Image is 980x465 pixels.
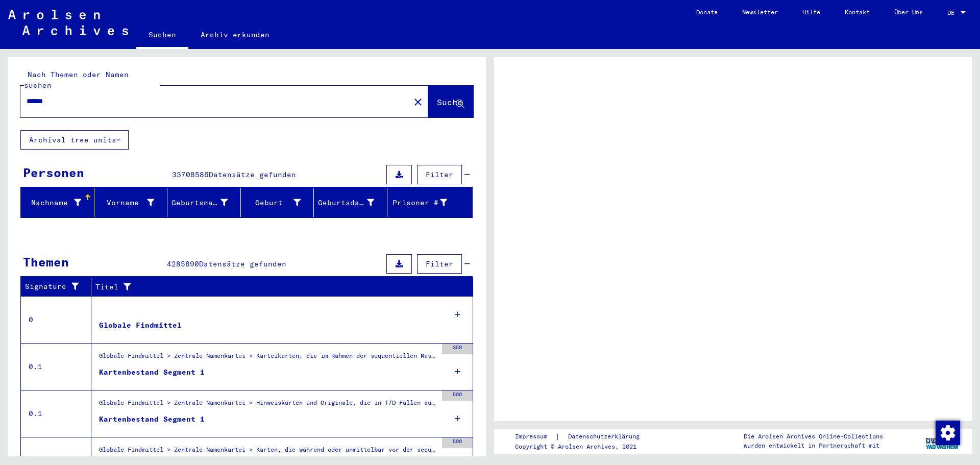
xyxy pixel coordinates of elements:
div: Prisoner # [391,198,448,208]
mat-header-cell: Vorname [94,188,168,217]
div: Nachname [25,194,94,211]
div: Personen [23,163,84,182]
mat-icon: close [412,96,424,108]
div: Titel [95,282,453,292]
p: Die Arolsen Archives Online-Collections [744,432,883,441]
div: Geburtsdatum [318,194,387,211]
button: Clear [408,91,428,112]
td: 0.1 [21,343,91,390]
mat-header-cell: Geburtsname [167,188,241,217]
mat-header-cell: Prisoner # [387,188,473,217]
a: Archiv erkunden [188,22,282,47]
div: Themen [23,253,69,271]
mat-label: Nach Themen oder Namen suchen [24,70,129,90]
img: yv_logo.png [923,428,962,454]
img: Zustimmung ändern [936,421,960,445]
td: 0 [21,296,91,343]
div: Globale Findmittel [99,320,182,331]
span: Filter [426,170,453,179]
span: 4285890 [167,259,199,268]
td: 0.1 [21,390,91,437]
div: Kartenbestand Segment 1 [99,414,205,425]
button: Suche [428,86,473,117]
div: Globale Findmittel > Zentrale Namenkartei > Karten, die während oder unmittelbar vor der sequenti... [99,445,437,459]
div: Vorname [99,194,167,211]
div: Signature [25,279,93,295]
span: Datensätze gefunden [209,170,296,179]
p: wurden entwickelt in Partnerschaft mit [744,441,883,450]
div: Geburtsname [171,198,228,208]
span: Datensätze gefunden [199,259,286,268]
a: Impressum [515,431,555,442]
div: Nachname [25,198,81,208]
div: Zustimmung ändern [935,420,960,445]
span: DE [947,9,959,16]
div: Titel [95,279,463,295]
div: Geburt‏ [245,194,314,211]
div: 500 [442,437,473,448]
div: Geburtsdatum [318,198,374,208]
a: Suchen [136,22,188,49]
div: Vorname [99,198,155,208]
mat-header-cell: Nachname [21,188,94,217]
div: Signature [25,281,83,292]
mat-header-cell: Geburt‏ [241,188,314,217]
div: Prisoner # [391,194,460,211]
mat-header-cell: Geburtsdatum [314,188,387,217]
span: Suche [437,97,462,107]
div: 350 [442,344,473,354]
span: Filter [426,259,453,268]
button: Filter [417,254,462,274]
div: Geburt‏ [245,198,301,208]
span: 33708586 [172,170,209,179]
div: Geburtsname [171,194,240,211]
button: Filter [417,165,462,184]
div: 500 [442,390,473,401]
div: Kartenbestand Segment 1 [99,367,205,378]
a: Datenschutzerklärung [560,431,652,442]
div: Globale Findmittel > Zentrale Namenkartei > Karteikarten, die im Rahmen der sequentiellen Massend... [99,351,437,365]
img: Arolsen_neg.svg [8,10,128,35]
button: Archival tree units [20,130,129,150]
div: | [515,431,652,442]
div: Globale Findmittel > Zentrale Namenkartei > Hinweiskarten und Originale, die in T/D-Fällen aufgef... [99,398,437,412]
p: Copyright © Arolsen Archives, 2021 [515,442,652,451]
